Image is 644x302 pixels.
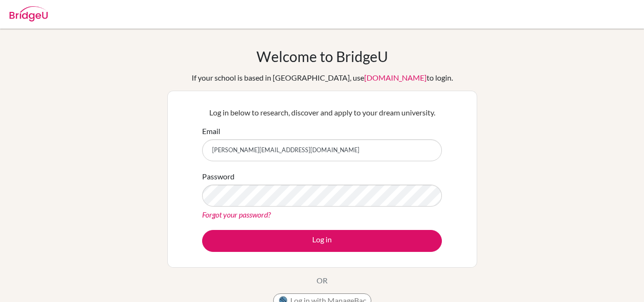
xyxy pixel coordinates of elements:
a: Forgot your password? [202,210,271,219]
a: [DOMAIN_NAME] [364,73,427,82]
h1: Welcome to BridgeU [256,48,388,65]
div: If your school is based in [GEOGRAPHIC_DATA], use to login. [192,72,453,83]
p: OR [317,275,327,286]
label: Password [202,171,235,182]
p: Log in below to research, discover and apply to your dream university. [202,107,442,118]
img: Bridge-U [10,6,48,21]
button: Log in [202,230,442,252]
label: Email [202,125,220,137]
